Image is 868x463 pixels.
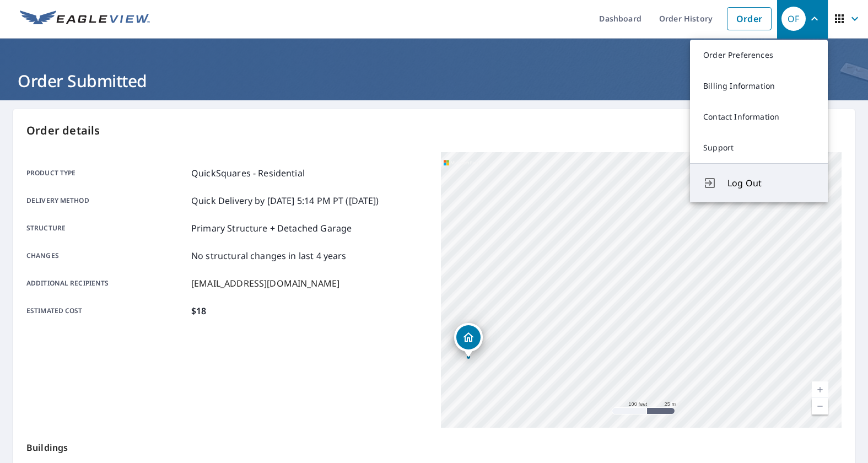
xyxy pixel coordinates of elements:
[690,132,828,163] a: Support
[454,323,483,357] div: Dropped pin, building 1, Residential property, 2304 Chapman Rd La Crescenta, CA 91214
[20,10,150,27] img: EV Logo
[727,7,772,30] a: Order
[690,71,828,101] a: Billing Information
[781,7,806,31] div: OF
[812,398,828,414] a: Current Level 18, Zoom Out
[26,249,187,262] p: Changes
[191,222,352,235] p: Primary Structure + Detached Garage
[26,222,187,235] p: Structure
[26,428,842,463] p: Buildings
[191,277,339,290] p: [EMAIL_ADDRESS][DOMAIN_NAME]
[191,304,206,317] p: $18
[812,381,828,398] a: Current Level 18, Zoom In
[26,304,187,317] p: Estimated cost
[191,166,305,180] p: QuickSquares - Residential
[26,166,187,180] p: Product type
[727,176,815,190] span: Log Out
[690,163,828,202] button: Log Out
[191,194,379,207] p: Quick Delivery by [DATE] 5:14 PM PT ([DATE])
[26,122,842,139] p: Order details
[26,194,187,207] p: Delivery method
[690,101,828,132] a: Contact Information
[26,277,187,290] p: Additional recipients
[13,69,855,92] h1: Order Submitted
[191,249,347,262] p: No structural changes in last 4 years
[690,40,828,71] a: Order Preferences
